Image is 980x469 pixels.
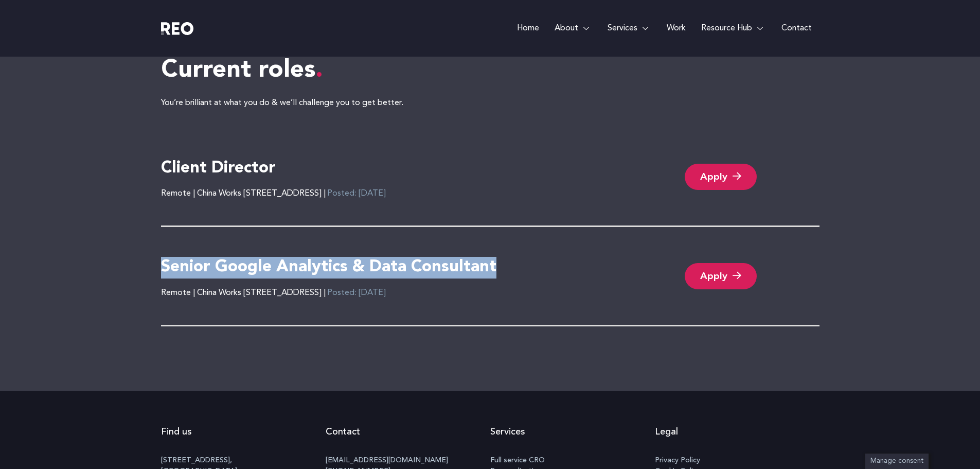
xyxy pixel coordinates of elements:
[326,189,386,198] span: Posted: [DATE]
[655,416,819,447] h2: Legal
[161,416,326,447] h2: Find us
[161,257,496,279] h4: Senior Google Analytics & Data Consultant
[161,287,386,299] div: Remote | China Works [STREET_ADDRESS] |
[685,164,757,190] a: Apply
[326,289,386,297] span: Posted: [DATE]
[490,455,545,466] span: Full service CRO
[490,455,655,466] a: Full service CRO
[326,416,490,447] h2: Contact
[161,58,323,83] span: Current roles
[490,416,655,447] h2: Services
[161,96,819,110] p: You’re brilliant at what you do & we’ll challenge you to get better.
[655,455,819,466] a: Privacy Policy
[685,263,757,289] a: Apply
[870,458,923,464] span: Manage consent
[161,187,386,200] div: Remote | China Works [STREET_ADDRESS] |
[161,158,276,180] h4: Client Director
[161,253,496,287] a: Senior Google Analytics & Data Consultant
[161,154,276,188] a: Client Director
[326,457,448,464] a: [EMAIL_ADDRESS][DOMAIN_NAME]
[655,455,700,466] span: Privacy Policy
